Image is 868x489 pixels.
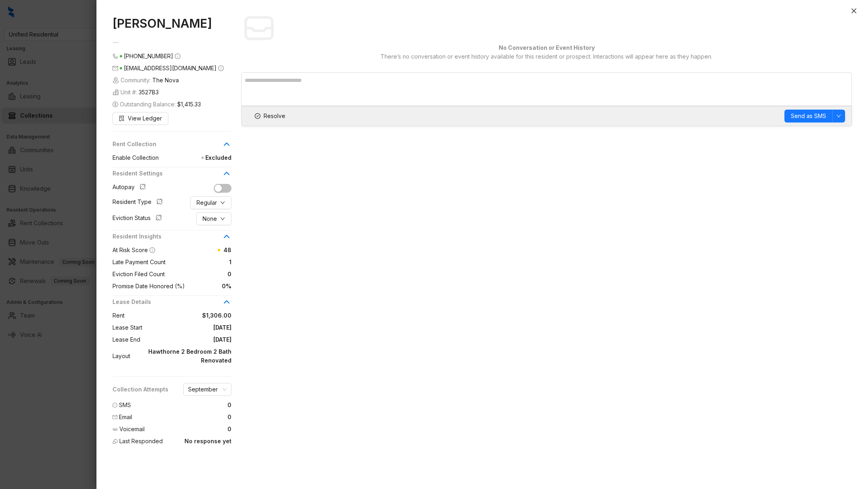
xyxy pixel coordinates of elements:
[203,214,217,223] span: None
[119,413,132,422] span: Email
[113,169,231,183] div: Resident Settings
[119,401,131,410] span: SMS
[188,383,227,395] span: September
[113,214,165,224] div: Eviction Status
[113,112,168,125] button: View Ledger
[113,88,159,97] span: Unit #:
[196,212,231,225] button: Nonedown
[220,216,225,221] span: down
[851,8,857,14] span: close
[113,100,201,109] span: Outstanding Balance:
[113,282,185,291] span: Promise Date Honored (%)
[113,76,179,85] span: Community:
[113,183,149,193] div: Autopay
[197,198,217,207] span: Regular
[849,6,859,16] button: Close
[113,89,119,96] img: building-icon
[113,297,231,311] div: Lease Details
[499,44,595,51] strong: No Conversation or Event History
[113,403,117,407] span: message
[113,335,140,344] span: Lease End
[130,347,231,365] span: Hawthorne 2 Bedroom 2 Bath Renovated
[113,311,125,320] span: Rent
[140,335,231,344] span: [DATE]
[113,297,222,306] span: Lease Details
[113,140,231,153] div: Rent Collection
[113,352,130,361] span: Layout
[128,114,162,123] span: View Ledger
[113,16,231,31] h1: [PERSON_NAME]
[113,247,148,253] span: At Risk Score
[836,114,841,118] span: down
[113,169,222,178] span: Resident Settings
[113,427,118,432] img: Voicemail Icon
[113,102,118,107] span: dollar
[166,258,231,267] span: 1
[177,100,201,109] span: $1,415.33
[248,110,292,122] button: Resolve
[159,153,231,162] span: Excluded
[113,232,231,246] div: Resident Insights
[113,258,166,267] span: Late Payment Count
[149,247,155,253] span: info-circle
[113,153,159,162] span: Enable Collection
[175,53,180,59] span: info-circle
[220,200,225,205] span: down
[185,282,231,291] span: 0%
[244,52,849,61] p: There’s no conversation or event history available for this resident or prospect. Interactions wi...
[223,247,231,253] span: 48
[113,439,118,444] img: Last Responded Icon
[113,385,168,394] span: Collection Attempts
[113,323,142,332] span: Lease Start
[165,270,231,279] span: 0
[791,112,826,120] span: Send as SMS
[255,113,260,119] span: check-circle
[113,198,166,208] div: Resident Type
[142,323,231,332] span: [DATE]
[113,415,117,420] span: mail
[119,425,145,434] span: Voicemail
[218,65,224,71] span: info-circle
[125,311,231,320] span: $1,306.00
[113,77,119,84] img: building-icon
[124,53,173,59] span: [PHONE_NUMBER]
[113,140,222,149] span: Rent Collection
[784,110,833,122] button: Send as SMS
[119,437,163,446] span: Last Responded
[113,65,118,71] span: mail
[152,76,179,85] span: The Nova
[184,437,231,446] span: No response yet
[124,65,217,71] span: [EMAIL_ADDRESS][DOMAIN_NAME]
[190,196,231,209] button: Regulardown
[113,270,165,279] span: Eviction Filed Count
[227,425,231,434] span: 0
[244,16,274,40] img: empty
[227,413,231,422] span: 0
[227,401,231,410] span: 0
[113,53,118,59] span: phone
[113,232,222,241] span: Resident Insights
[264,112,285,120] span: Resolve
[119,116,125,121] span: file-search
[139,88,159,97] span: 3527B3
